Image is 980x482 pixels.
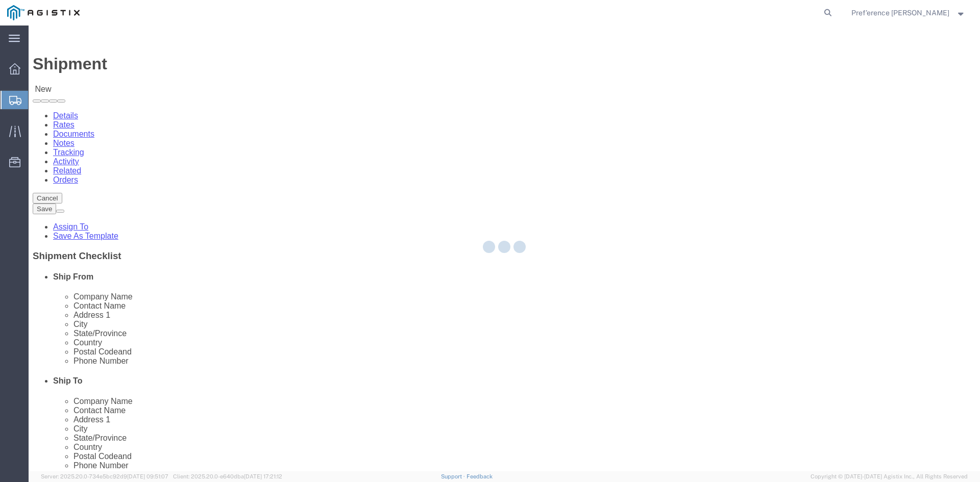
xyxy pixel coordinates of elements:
span: Copyright © [DATE]-[DATE] Agistix Inc., All Rights Reserved [811,472,968,481]
span: Pref’erence Wyatt [851,7,949,18]
span: [DATE] 17:21:12 [244,473,282,479]
a: Feedback [467,473,493,479]
a: Support [441,473,467,479]
span: Server: 2025.20.0-734e5bc92d9 [41,473,168,479]
span: [DATE] 09:51:07 [127,473,168,479]
img: logo [7,5,80,20]
button: Pref’erence [PERSON_NAME] [851,7,966,19]
span: Client: 2025.20.0-e640dba [173,473,282,479]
